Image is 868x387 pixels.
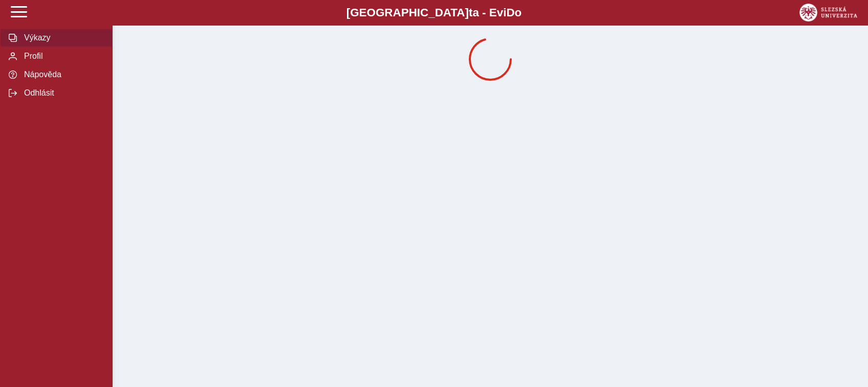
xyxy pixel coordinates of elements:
img: logo_web_su.png [799,4,857,21]
b: [GEOGRAPHIC_DATA] a - Evi [31,6,837,19]
span: Výkazy [21,33,104,42]
span: Odhlásit [21,88,104,98]
span: Profil [21,52,104,61]
span: Nápověda [21,70,104,79]
span: D [506,6,514,19]
span: t [469,6,472,19]
span: o [515,6,522,19]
